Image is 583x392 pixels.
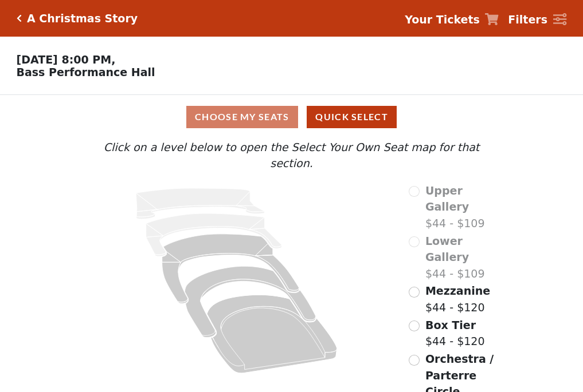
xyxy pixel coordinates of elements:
[425,184,469,213] span: Upper Gallery
[136,188,265,219] path: Upper Gallery - Seats Available: 0
[405,11,499,28] a: Your Tickets
[27,12,138,25] h5: A Christmas Story
[425,183,502,232] label: $44 - $109
[508,11,566,28] a: Filters
[508,13,547,26] strong: Filters
[208,295,338,373] path: Orchestra / Parterre Circle - Seats Available: 173
[405,13,480,26] strong: Your Tickets
[81,139,502,172] p: Click on a level below to open the Select Your Own Seat map for that section.
[307,106,397,128] button: Quick Select
[425,283,490,315] label: $44 - $120
[146,213,282,256] path: Lower Gallery - Seats Available: 0
[425,233,502,282] label: $44 - $109
[425,235,469,264] span: Lower Gallery
[17,14,22,22] a: Click here to go back to filters
[425,317,485,350] label: $44 - $120
[425,284,490,297] span: Mezzanine
[425,319,476,331] span: Box Tier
